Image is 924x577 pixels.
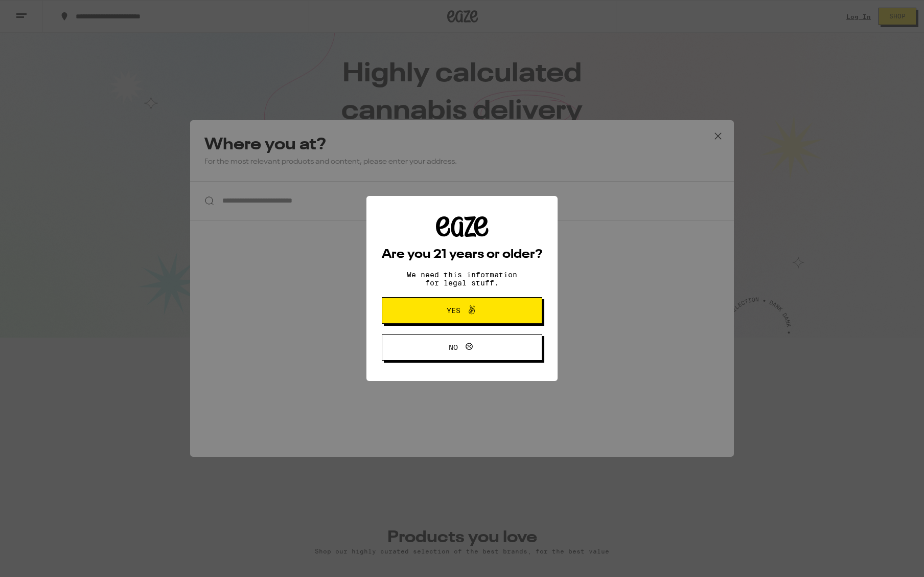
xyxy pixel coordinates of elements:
p: We need this information for legal stuff. [398,271,526,287]
h2: Are you 21 years or older? [382,249,542,261]
button: No [382,334,542,361]
span: No [449,344,458,351]
span: Yes [447,307,460,314]
span: Hi. Need any help? [6,7,74,15]
button: Yes [382,297,542,324]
